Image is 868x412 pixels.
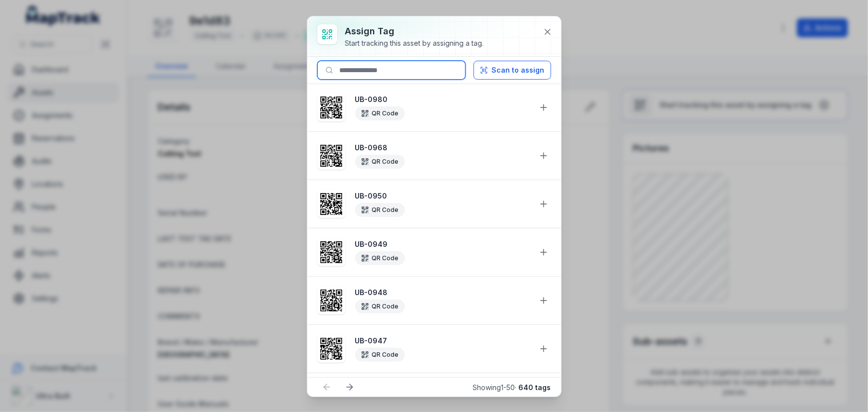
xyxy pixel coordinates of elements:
[519,383,551,392] strong: 640 tags
[474,61,551,80] button: Scan to assign
[355,251,405,265] div: QR Code
[355,106,405,120] div: QR Code
[355,95,530,104] strong: UB-0980
[355,288,530,298] strong: UB-0948
[345,24,484,38] h3: Assign tag
[355,336,530,346] strong: UB-0947
[355,143,530,153] strong: UB-0968
[355,300,405,313] div: QR Code
[355,155,405,169] div: QR Code
[355,203,405,217] div: QR Code
[345,38,484,48] div: Start tracking this asset by assigning a tag.
[355,239,530,249] strong: UB-0949
[355,348,405,362] div: QR Code
[473,383,551,392] span: Showing 1 - 50 ·
[355,191,530,201] strong: UB-0950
